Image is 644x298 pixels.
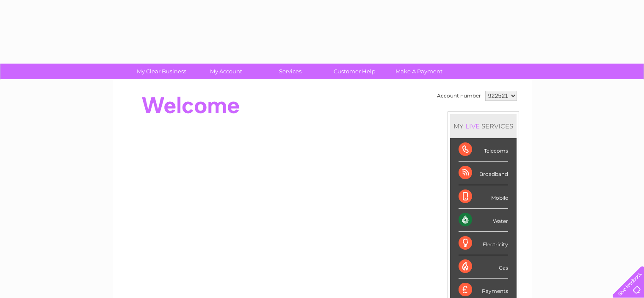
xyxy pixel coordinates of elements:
[459,162,508,185] div: Broadband
[191,64,261,79] a: My Account
[127,64,196,79] a: My Clear Business
[459,185,508,209] div: Mobile
[464,122,481,130] div: LIVE
[384,64,454,79] a: Make A Payment
[320,64,390,79] a: Customer Help
[459,138,508,162] div: Telecoms
[459,232,508,255] div: Electricity
[459,255,508,279] div: Gas
[255,64,325,79] a: Services
[435,89,483,103] td: Account number
[459,209,508,232] div: Water
[450,114,517,138] div: MY SERVICES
